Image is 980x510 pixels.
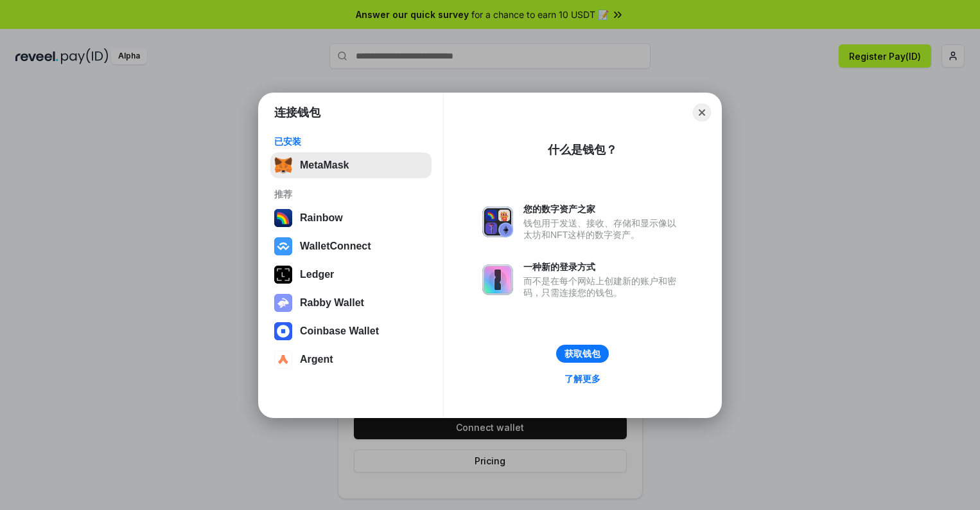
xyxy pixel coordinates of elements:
img: svg+xml,%3Csvg%20width%3D%22120%22%20height%3D%22120%22%20viewBox%3D%220%200%20120%20120%22%20fil... [274,209,292,227]
button: Close [693,104,711,122]
div: 而不是在每个网站上创建新的账户和密码，只需连接您的钱包。 [523,275,683,298]
div: Rabby Wallet [300,297,364,309]
div: 您的数字资产之家 [523,203,683,215]
h1: 连接钱包 [274,105,320,120]
img: svg+xml,%3Csvg%20xmlns%3D%22http%3A%2F%2Fwww.w3.org%2F2000%2Fsvg%22%20fill%3D%22none%22%20viewBox... [274,294,292,312]
img: svg+xml,%3Csvg%20fill%3D%22none%22%20height%3D%2233%22%20viewBox%3D%220%200%2035%2033%22%20width%... [274,156,292,174]
button: Coinbase Wallet [270,318,432,344]
a: 了解更多 [557,370,608,387]
div: Rainbow [300,212,343,224]
button: Ledger [270,262,432,287]
div: MetaMask [300,159,349,171]
button: 获取钱包 [556,345,609,363]
img: svg+xml,%3Csvg%20xmlns%3D%22http%3A%2F%2Fwww.w3.org%2F2000%2Fsvg%22%20width%3D%2228%22%20height%3... [274,266,292,284]
button: WalletConnect [270,233,432,259]
div: 已安装 [274,136,428,147]
div: 获取钱包 [564,348,600,360]
div: WalletConnect [300,241,371,252]
img: svg+xml,%3Csvg%20xmlns%3D%22http%3A%2F%2Fwww.w3.org%2F2000%2Fsvg%22%20fill%3D%22none%22%20viewBox... [482,264,513,295]
button: Argent [270,347,432,372]
div: 钱包用于发送、接收、存储和显示像以太坊和NFT这样的数字资产。 [523,217,683,241]
img: svg+xml,%3Csvg%20width%3D%2228%22%20height%3D%2228%22%20viewBox%3D%220%200%2028%2028%22%20fill%3D... [274,322,292,340]
div: Argent [300,354,333,365]
img: svg+xml,%3Csvg%20width%3D%2228%22%20height%3D%2228%22%20viewBox%3D%220%200%2028%2028%22%20fill%3D... [274,351,292,369]
img: svg+xml,%3Csvg%20width%3D%2228%22%20height%3D%2228%22%20viewBox%3D%220%200%2028%2028%22%20fill%3D... [274,237,292,255]
button: Rainbow [270,205,432,231]
div: Coinbase Wallet [300,325,379,337]
img: svg+xml,%3Csvg%20xmlns%3D%22http%3A%2F%2Fwww.w3.org%2F2000%2Fsvg%22%20fill%3D%22none%22%20viewBox... [482,206,513,237]
div: 推荐 [274,188,428,200]
div: Ledger [300,269,334,280]
div: 什么是钱包？ [548,142,617,158]
button: MetaMask [270,152,432,178]
button: Rabby Wallet [270,290,432,316]
div: 了解更多 [564,373,600,385]
div: 一种新的登录方式 [523,261,683,273]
